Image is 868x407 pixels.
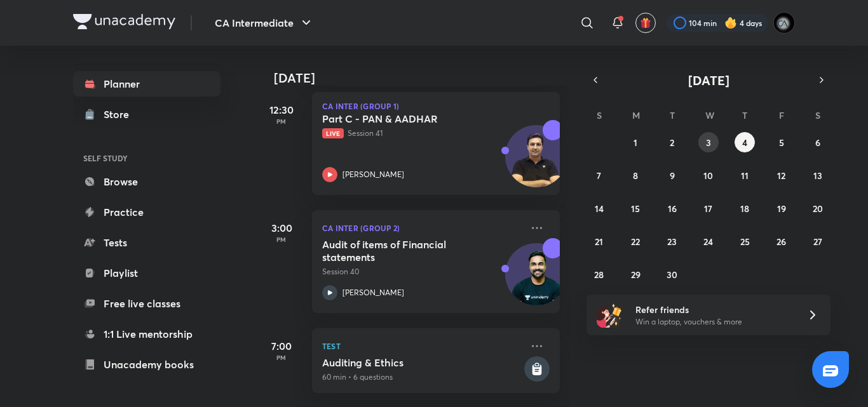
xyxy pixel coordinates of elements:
[633,170,638,182] abbr: September 8, 2025
[589,198,609,218] button: September 14, 2025
[815,137,820,149] abbr: September 6, 2025
[625,264,646,284] button: September 29, 2025
[322,112,480,125] h5: Part C - PAN & AADHAR
[635,13,656,33] button: avatar
[662,198,682,218] button: September 16, 2025
[631,236,640,248] abbr: September 22, 2025
[668,203,677,215] abbr: September 16, 2025
[724,17,737,29] img: streak
[342,169,404,180] p: [PERSON_NAME]
[813,170,822,182] abbr: September 13, 2025
[740,236,750,248] abbr: September 25, 2025
[635,316,792,328] p: Win a laptop, vouchers & more
[322,220,522,236] p: CA Inter (Group 2)
[662,165,682,185] button: September 9, 2025
[625,132,646,152] button: September 1, 2025
[631,203,640,215] abbr: September 15, 2025
[703,236,713,248] abbr: September 24, 2025
[771,231,792,251] button: September 26, 2025
[73,14,175,32] a: Company Logo
[322,371,522,383] p: 60 min • 6 questions
[777,170,785,182] abbr: September 12, 2025
[256,354,307,361] p: PM
[667,236,677,248] abbr: September 23, 2025
[595,236,603,248] abbr: September 21, 2025
[813,236,822,248] abbr: September 27, 2025
[703,170,713,182] abbr: September 10, 2025
[73,169,220,194] a: Browse
[771,165,792,185] button: September 12, 2025
[735,132,755,152] button: September 4, 2025
[706,137,711,149] abbr: September 3, 2025
[771,132,792,152] button: September 5, 2025
[735,165,755,185] button: September 11, 2025
[597,170,601,182] abbr: September 7, 2025
[207,10,322,36] button: CA Intermediate
[322,356,522,369] h5: Auditing & Ethics
[777,203,786,215] abbr: September 19, 2025
[808,198,828,218] button: September 20, 2025
[773,12,795,34] img: poojita Agrawal
[779,137,784,149] abbr: September 5, 2025
[506,132,567,193] img: Avatar
[73,71,220,97] a: Planner
[256,236,307,243] p: PM
[667,269,677,281] abbr: September 30, 2025
[322,128,344,138] span: Live
[632,109,640,121] abbr: Monday
[256,338,307,354] h5: 7:00
[662,132,682,152] button: September 2, 2025
[73,291,220,316] a: Free live classes
[771,198,792,218] button: September 19, 2025
[662,231,682,251] button: September 23, 2025
[735,231,755,251] button: September 25, 2025
[589,231,609,251] button: September 21, 2025
[322,266,522,277] p: Session 40
[698,165,719,185] button: September 10, 2025
[73,321,220,347] a: 1:1 Live mentorship
[597,109,602,121] abbr: Sunday
[698,132,719,152] button: September 3, 2025
[740,203,749,215] abbr: September 18, 2025
[73,102,220,127] a: Store
[704,203,712,215] abbr: September 17, 2025
[808,231,828,251] button: September 27, 2025
[256,102,307,117] h5: 12:30
[635,303,792,316] h6: Refer friends
[735,198,755,218] button: September 18, 2025
[741,170,749,182] abbr: September 11, 2025
[256,220,307,236] h5: 3:00
[779,109,784,121] abbr: Friday
[73,14,175,29] img: Company Logo
[813,203,823,215] abbr: September 20, 2025
[604,71,813,89] button: [DATE]
[625,198,646,218] button: September 15, 2025
[670,109,675,121] abbr: Tuesday
[322,338,522,354] p: Test
[589,264,609,284] button: September 28, 2025
[73,352,220,377] a: Unacademy books
[698,231,719,251] button: September 24, 2025
[698,198,719,218] button: September 17, 2025
[670,170,675,182] abbr: September 9, 2025
[597,302,622,328] img: referral
[640,17,651,29] img: avatar
[815,109,820,121] abbr: Saturday
[104,107,137,122] div: Store
[670,137,674,149] abbr: September 2, 2025
[808,132,828,152] button: September 6, 2025
[742,109,747,121] abbr: Thursday
[73,260,220,286] a: Playlist
[742,137,747,149] abbr: September 4, 2025
[595,203,604,215] abbr: September 14, 2025
[688,72,729,89] span: [DATE]
[631,269,641,281] abbr: September 29, 2025
[662,264,682,284] button: September 30, 2025
[73,230,220,255] a: Tests
[73,147,220,169] h6: SELF STUDY
[322,128,522,139] p: Session 41
[705,109,714,121] abbr: Wednesday
[634,137,637,149] abbr: September 1, 2025
[808,165,828,185] button: September 13, 2025
[589,165,609,185] button: September 7, 2025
